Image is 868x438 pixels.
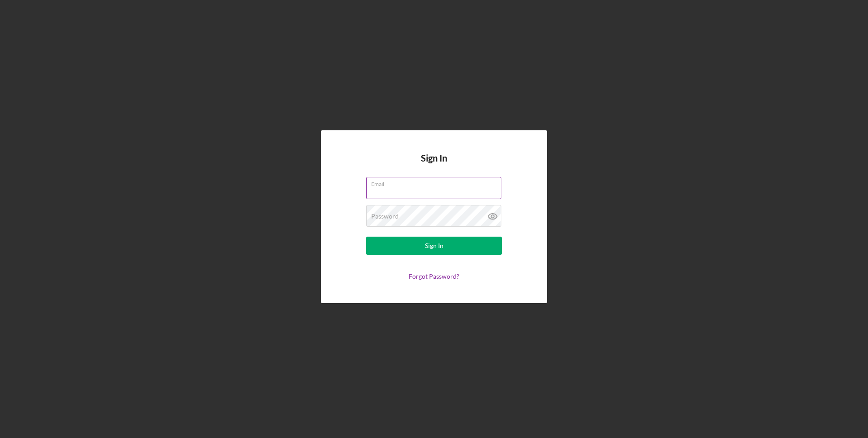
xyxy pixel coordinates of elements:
div: Sign In [425,237,443,255]
button: Sign In [366,237,502,255]
label: Password [371,213,399,220]
label: Email [371,177,501,187]
h4: Sign In [421,153,447,177]
a: Forgot Password? [409,272,459,280]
